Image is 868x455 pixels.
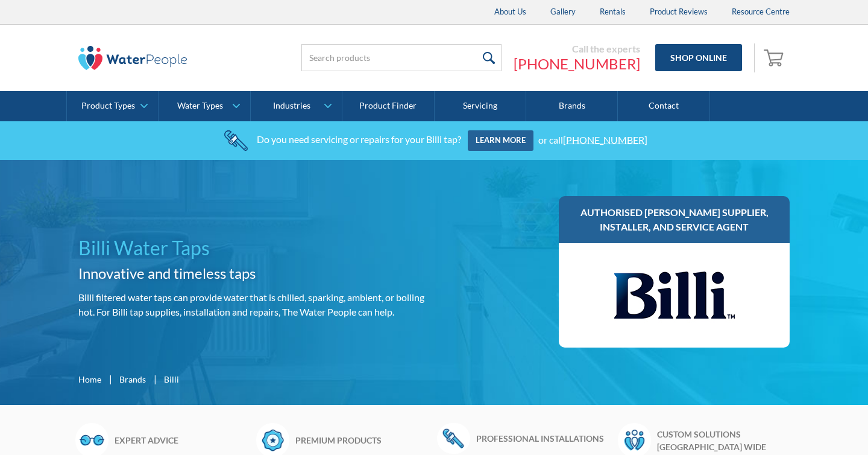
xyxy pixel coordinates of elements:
img: shopping cart [764,48,787,67]
img: Billi [614,255,735,336]
h6: Premium products [295,434,431,447]
a: Open empty cart [761,43,790,72]
a: Servicing [435,91,526,121]
img: Wrench [437,423,470,453]
a: Home [78,373,101,386]
div: Do you need servicing or repairs for your Billi tap? [257,133,461,145]
a: Industries [251,91,342,121]
a: Shop Online [655,44,742,71]
a: Learn more [468,130,533,151]
a: Contact [618,91,709,121]
h6: Custom solutions [GEOGRAPHIC_DATA] wide [657,428,793,453]
div: or call [538,133,647,145]
div: Industries [273,101,310,111]
div: Product Types [81,101,135,111]
div: | [152,372,158,386]
a: Brands [119,373,146,386]
a: Water Types [159,91,250,121]
div: | [107,372,113,386]
h6: Expert advice [115,434,250,447]
div: Water Types [177,101,223,111]
a: Product Types [67,91,158,121]
a: Product Finder [342,91,434,121]
div: Billi [164,373,179,386]
a: [PHONE_NUMBER] [514,55,640,73]
h1: Billi Water Taps [78,234,429,262]
a: Brands [526,91,618,121]
input: Search products [301,44,502,71]
h6: Professional installations [476,432,612,445]
img: The Water People [78,46,187,70]
p: Billi filtered water taps can provide water that is chilled, sparking, ambient, or boiling hot. F... [78,290,429,319]
div: Call the experts [514,43,640,55]
h2: Innovative and timeless taps [78,262,429,284]
h3: Authorised [PERSON_NAME] supplier, installer, and service agent [571,205,778,234]
a: [PHONE_NUMBER] [563,133,647,145]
